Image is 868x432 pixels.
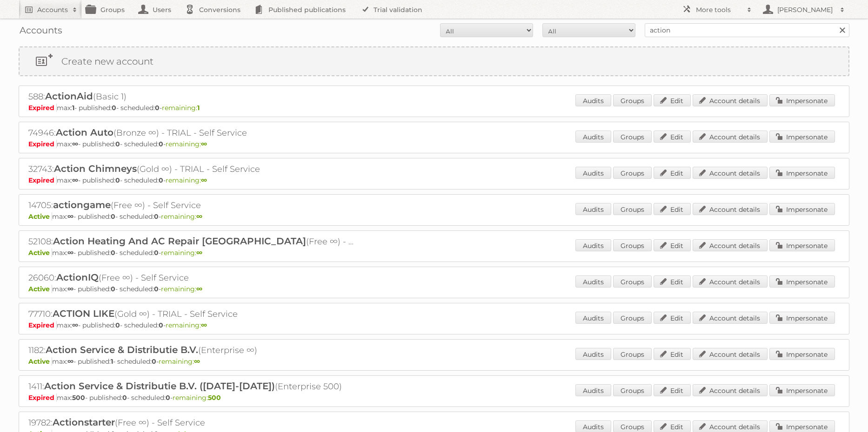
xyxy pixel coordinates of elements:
a: Account details [693,384,768,396]
a: Audits [575,348,611,360]
span: Action Heating And AC Repair [GEOGRAPHIC_DATA] [53,236,306,247]
strong: 0 [111,249,115,257]
strong: 0 [111,285,115,293]
strong: ∞ [72,176,78,184]
strong: ∞ [201,321,207,329]
span: remaining: [166,140,207,148]
strong: ∞ [67,249,73,257]
h2: 19782: (Free ∞) - Self Service [28,417,354,429]
h2: 32743: (Gold ∞) - TRIAL - Self Service [28,163,354,175]
span: Active [28,357,52,366]
h2: 14705: (Free ∞) - Self Service [28,199,354,211]
span: remaining: [166,176,207,184]
h2: 77710: (Gold ∞) - TRIAL - Self Service [28,308,354,320]
h2: 1411: (Enterprise 500) [28,380,354,393]
span: remaining: [166,321,207,329]
strong: 0 [111,212,115,221]
a: Groups [613,348,652,360]
a: Audits [575,275,611,288]
a: Account details [693,275,768,288]
span: Action Service & Distributie B.V. [46,344,198,355]
strong: ∞ [194,357,200,366]
a: Groups [613,384,652,396]
a: Edit [654,312,691,324]
p: max: - published: - scheduled: - [28,249,840,257]
strong: 0 [166,393,170,402]
a: Groups [613,239,652,251]
a: Audits [575,203,611,215]
p: max: - published: - scheduled: - [28,212,840,221]
span: Action Chimneys [54,163,137,174]
span: remaining: [173,393,221,402]
a: Account details [693,167,768,179]
strong: ∞ [72,321,78,329]
strong: 0 [112,104,116,112]
strong: 0 [154,249,159,257]
strong: ∞ [201,176,207,184]
span: remaining: [162,104,200,112]
strong: 0 [159,176,163,184]
a: Impersonate [769,94,835,106]
a: Edit [654,167,691,179]
a: Impersonate [769,239,835,251]
a: Edit [654,239,691,251]
a: Groups [613,131,652,143]
span: Action Auto [56,127,114,138]
span: Expired [28,176,57,184]
span: Active [28,212,52,221]
span: remaining: [159,357,200,366]
a: Edit [654,203,691,215]
a: Impersonate [769,312,835,324]
strong: 500 [72,393,85,402]
span: remaining: [161,285,202,293]
span: Action Service & Distributie B.V. ([DATE]-[DATE]) [44,380,275,392]
span: remaining: [161,212,202,221]
span: ACTION LIKE [53,308,114,319]
strong: 1 [197,104,200,112]
span: ActionAid [45,91,93,102]
a: Impersonate [769,203,835,215]
span: Actionstarter [53,417,115,428]
h2: 26060: (Free ∞) - Self Service [28,272,354,284]
h2: 1182: (Enterprise ∞) [28,344,354,356]
strong: ∞ [67,357,73,366]
a: Audits [575,94,611,106]
a: Account details [693,94,768,106]
strong: 0 [159,140,163,148]
h2: 588: (Basic 1) [28,91,354,103]
strong: 1 [111,357,113,366]
strong: 500 [208,393,221,402]
p: max: - published: - scheduled: - [28,321,840,329]
strong: 0 [152,357,156,366]
span: ActionIQ [56,272,99,283]
a: Account details [693,203,768,215]
a: Impersonate [769,384,835,396]
h2: More tools [696,5,742,14]
p: max: - published: - scheduled: - [28,285,840,293]
h2: [PERSON_NAME] [775,5,835,14]
a: Impersonate [769,131,835,143]
strong: ∞ [196,212,202,221]
strong: 0 [115,176,120,184]
a: Groups [613,167,652,179]
a: Audits [575,167,611,179]
a: Edit [654,131,691,143]
p: max: - published: - scheduled: - [28,393,840,402]
a: Groups [613,312,652,324]
strong: ∞ [67,212,73,221]
a: Groups [613,94,652,106]
a: Impersonate [769,275,835,288]
p: max: - published: - scheduled: - [28,176,840,184]
span: Active [28,285,52,293]
a: Audits [575,239,611,251]
span: Active [28,249,52,257]
a: Edit [654,275,691,288]
a: Impersonate [769,167,835,179]
a: Edit [654,94,691,106]
a: Audits [575,131,611,143]
strong: ∞ [196,285,202,293]
span: Expired [28,393,57,402]
strong: 1 [72,104,74,112]
a: Account details [693,239,768,251]
h2: 52108: (Free ∞) - Self Service [28,236,354,248]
